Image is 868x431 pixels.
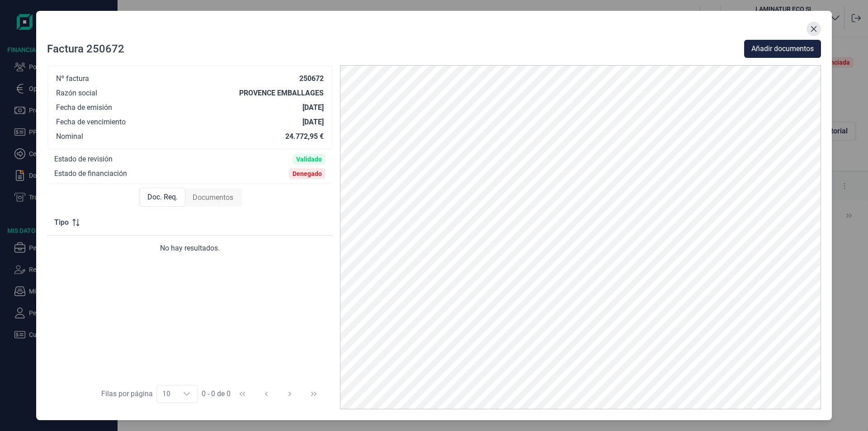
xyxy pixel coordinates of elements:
div: Factura 250672 [47,42,124,56]
div: Fecha de vencimiento [56,118,126,127]
div: 250672 [299,74,324,83]
button: First Page [231,383,253,405]
button: Añadir documentos [744,40,821,58]
button: Close [807,22,821,36]
span: Doc. Req. [147,192,178,203]
div: Validado [296,156,322,163]
button: Next Page [279,383,301,405]
div: Documentos [185,189,241,207]
div: Estado de revisión [54,155,113,164]
span: Documentos [193,192,233,203]
div: Estado de financiación [54,169,127,178]
div: Nº factura [56,74,89,83]
img: PDF Viewer [340,65,821,409]
button: Last Page [303,383,325,405]
span: Tipo [54,217,69,228]
div: Denegado [292,170,322,177]
div: Choose [176,385,198,403]
button: Previous Page [255,383,277,405]
div: No hay resultados. [54,243,325,254]
div: [DATE] [302,103,324,112]
div: Fecha de emisión [56,103,112,112]
div: [DATE] [302,118,324,127]
div: PROVENCE EMBALLAGES [239,89,324,98]
span: Añadir documentos [751,43,814,54]
div: Razón social [56,89,97,98]
div: Filas por página [101,388,153,399]
div: 24.772,95 € [285,132,324,141]
span: 0 - 0 de 0 [202,390,231,398]
div: Nominal [56,132,83,141]
div: Doc. Req. [140,188,185,207]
